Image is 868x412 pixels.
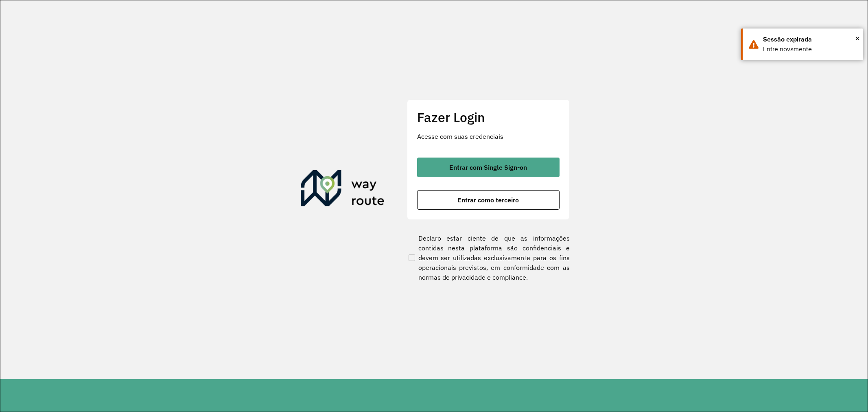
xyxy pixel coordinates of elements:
[763,35,857,44] div: Sessão expirada
[417,190,560,210] button: button
[763,44,857,54] div: Entre novamente
[417,131,560,141] p: Acesse com suas credenciais
[855,32,859,44] span: ×
[855,32,859,44] button: Close
[417,110,560,125] h2: Fazer Login
[457,197,519,203] span: Entrar como terceiro
[449,164,527,171] span: Entrar com Single Sign-on
[301,170,385,209] img: Roteirizador AmbevTech
[417,158,560,177] button: button
[407,233,570,282] label: Declaro estar ciente de que as informações contidas nesta plataforma são confidenciais e devem se...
